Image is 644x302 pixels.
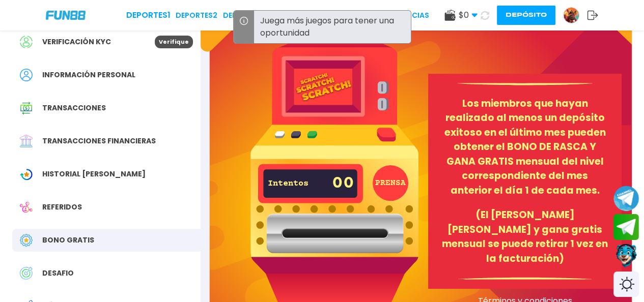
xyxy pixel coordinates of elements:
a: Transaction HistoryTransacciones [12,97,201,119]
img: Free Bonus [20,234,33,247]
img: Challenge [20,267,33,280]
span: $ 0 [459,9,478,21]
a: Wagering TransactionHistorial [PERSON_NAME] [12,163,201,186]
img: Company Logo [46,11,86,19]
a: Financial TransactionTransacciones financieras [12,130,201,153]
a: ReferralReferidos [12,196,201,219]
a: Free BonusBono Gratis [12,229,201,252]
p: Verifique [155,36,193,48]
p: 00 [332,170,354,197]
span: Información personal [42,70,135,80]
div: Switch theme [613,271,639,297]
button: Join telegram [613,214,639,240]
button: Depósito [497,6,555,25]
button: PRENSA [373,165,408,201]
img: Wagering Transaction [20,168,33,180]
img: Transaction History [20,102,33,114]
a: ChallengeDESAFIO [12,262,201,285]
button: Contact customer service [613,243,639,269]
p: Intentos [268,179,303,188]
p: (El [PERSON_NAME] [PERSON_NAME] y gana gratis mensual se puede retirar 1 vez en la facturación) [440,208,609,266]
p: Los miembros que hayan realizado al menos un depósito exitoso en el último mes pueden obtener el ... [440,97,609,198]
img: Referral [20,201,33,214]
span: Transacciones financieras [42,136,156,146]
p: Juega más juegos para tener una oportunidad [254,11,411,43]
a: Deportes2 [176,10,217,21]
button: Join telegram channel [613,185,639,212]
img: Personal [20,69,33,81]
a: Deportes1 [126,9,171,21]
a: NOTICIAS [394,10,429,21]
span: Referidos [42,202,82,213]
span: Verificación KYC [42,37,111,47]
a: Avatar [563,7,587,23]
a: Deportes3 [223,10,265,21]
span: Historial [PERSON_NAME] [42,169,146,179]
span: Bono Gratis [42,235,94,246]
span: Transacciones [42,103,106,113]
a: PersonalInformación personal [12,64,201,86]
img: Avatar [564,8,579,23]
a: Verificación KYCVerifique [12,31,201,53]
span: DESAFIO [42,268,74,279]
img: Financial Transaction [20,135,33,147]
